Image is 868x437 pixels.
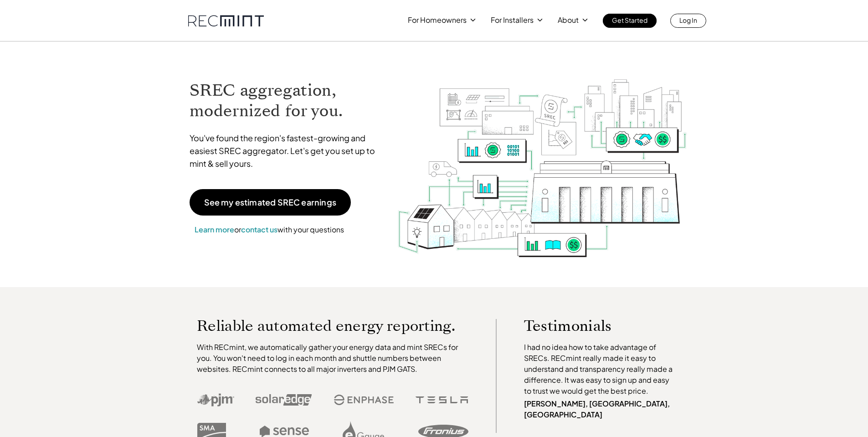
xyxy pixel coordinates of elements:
a: contact us [241,225,277,234]
p: or with your questions [190,224,349,236]
p: Log In [679,14,697,26]
p: See my estimated SREC earnings [204,198,336,206]
p: For Homeowners [408,14,467,26]
p: [PERSON_NAME], [GEOGRAPHIC_DATA], [GEOGRAPHIC_DATA] [524,398,677,420]
a: Learn more [195,225,234,234]
p: Testimonials [524,319,660,333]
p: About [558,14,579,26]
p: Get Started [612,14,647,26]
img: RECmint value cycle [397,55,688,260]
a: Log In [670,14,706,28]
p: For Installers [491,14,534,26]
p: Reliable automated energy reporting. [197,319,468,333]
p: I had no idea how to take advantage of SRECs. RECmint really made it easy to understand and trans... [524,342,677,396]
a: See my estimated SREC earnings [190,189,351,216]
p: With RECmint, we automatically gather your energy data and mint SRECs for you. You won't need to ... [197,342,468,375]
h1: SREC aggregation, modernized for you. [190,80,384,121]
p: You've found the region's fastest-growing and easiest SREC aggregator. Let's get you set up to mi... [190,132,384,170]
a: Get Started [603,14,657,28]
